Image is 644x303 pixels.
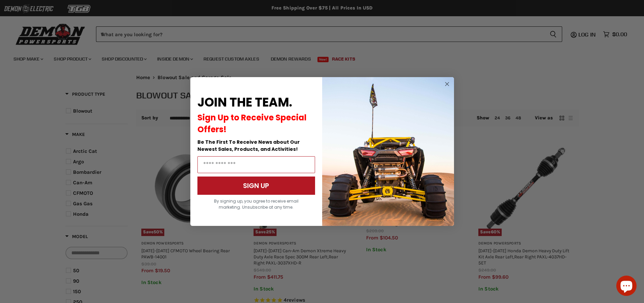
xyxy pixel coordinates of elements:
span: Be The First To Receive News about Our Newest Sales, Products, and Activities! [197,139,300,153]
button: SIGN UP [197,177,315,195]
inbox-online-store-chat: Shopify online store chat [614,276,639,298]
button: Close dialog [443,80,451,88]
img: a9095488-b6e7-41ba-879d-588abfab540b.jpeg [322,77,454,226]
input: Email Address [197,156,315,173]
span: JOIN THE TEAM. [197,94,292,111]
span: Sign Up to Receive Special Offers! [197,112,307,135]
span: By signing up, you agree to receive email marketing. Unsubscribe at any time. [214,198,299,210]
